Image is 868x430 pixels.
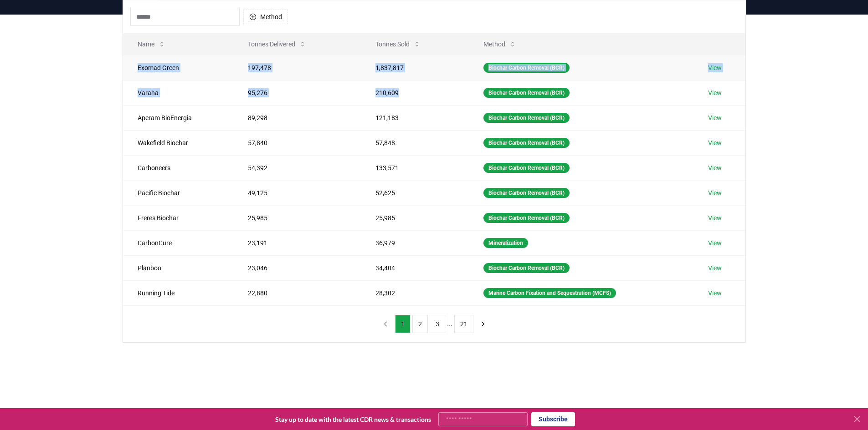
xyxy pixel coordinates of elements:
[123,280,234,305] td: Running Tide
[708,113,722,122] a: View
[123,255,234,280] td: Planboo
[233,255,360,280] td: 23,046
[430,315,445,333] button: 3
[361,105,469,130] td: 121,183
[123,205,234,230] td: Freres Biochar
[361,55,469,80] td: 1,837,817
[483,63,570,73] div: Biochar Carbon Removal (BCR)
[361,255,469,280] td: 34,404
[123,155,234,180] td: Carboneers
[708,138,722,147] a: View
[708,288,722,298] a: View
[483,238,528,248] div: Mineralization
[454,315,473,333] button: 21
[233,105,360,130] td: 89,298
[233,80,360,105] td: 95,276
[361,80,469,105] td: 210,609
[361,180,469,205] td: 52,625
[412,315,428,333] button: 2
[483,213,570,223] div: Biochar Carbon Removal (BCR)
[361,130,469,155] td: 57,848
[483,163,570,173] div: Biochar Carbon Removal (BCR)
[361,155,469,180] td: 133,571
[241,35,313,53] button: Tonnes Delivered
[708,263,722,273] a: View
[123,230,234,255] td: CarbonCure
[475,315,491,333] button: next page
[395,315,411,333] button: 1
[233,155,360,180] td: 54,392
[233,130,360,155] td: 57,840
[483,138,570,148] div: Biochar Carbon Removal (BCR)
[123,130,234,155] td: Wakefield Biochar
[368,35,428,53] button: Tonnes Sold
[361,230,469,255] td: 36,979
[708,188,722,197] a: View
[123,80,234,105] td: Varaha
[708,163,722,172] a: View
[483,188,570,198] div: Biochar Carbon Removal (BCR)
[123,105,234,130] td: Aperam BioEnergia
[708,88,722,97] a: View
[233,55,360,80] td: 197,478
[483,88,570,98] div: Biochar Carbon Removal (BCR)
[130,35,173,53] button: Name
[361,205,469,230] td: 25,985
[233,205,360,230] td: 25,985
[233,230,360,255] td: 23,191
[123,55,234,80] td: Exomad Green
[708,213,722,223] a: View
[361,280,469,305] td: 28,302
[708,63,722,72] a: View
[447,319,452,329] li: ...
[243,10,288,24] button: Method
[476,35,524,53] button: Method
[483,113,570,123] div: Biochar Carbon Removal (BCR)
[123,180,234,205] td: Pacific Biochar
[483,263,570,273] div: Biochar Carbon Removal (BCR)
[483,288,616,298] div: Marine Carbon Fixation and Sequestration (MCFS)
[708,238,722,248] a: View
[233,280,360,305] td: 22,880
[233,180,360,205] td: 49,125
